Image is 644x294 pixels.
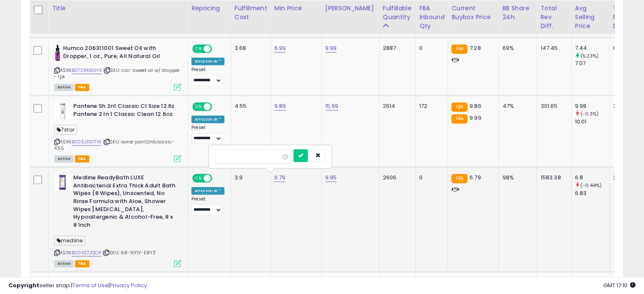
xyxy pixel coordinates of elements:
a: 6.99 [274,44,286,52]
span: | SKU: csc-sweet oil w/ dropper - 1pk [54,67,180,80]
small: FBA [451,114,467,124]
a: Terms of Use [72,281,108,289]
small: (5.23%) [580,52,599,59]
a: B005JDGT1W [72,138,102,146]
div: Avg Selling Price [575,4,606,30]
div: 20.33 [613,102,635,110]
div: Total Rev. Diff. [540,4,567,30]
span: FBA [75,84,89,91]
span: ON [193,45,204,52]
div: Total Profit Diff. [613,4,638,30]
div: 6.8 [575,174,609,181]
span: | SKU: aone-pant2in1classic-4.55 [54,138,174,151]
div: Preset: [191,125,224,144]
b: Humco 206311001 Sweet Oil with Dropper, 1 oz., Pure, All Natural Oil [63,44,166,62]
div: Amazon AI * [191,115,224,123]
div: Repricing [191,4,227,13]
small: FBA [451,44,467,54]
span: OFF [211,103,224,110]
img: 41H8QRdZruL._SL40_.jpg [54,44,61,61]
div: 2614 [383,102,409,110]
small: FBA [451,174,467,183]
div: BB Share 24h. [502,4,533,22]
div: 1583.38 [540,174,564,181]
div: 6.83 [575,190,609,197]
span: medline [54,236,85,245]
span: ON [193,103,204,110]
a: B07CRK6GYK [72,67,102,74]
span: OFF [211,175,224,182]
a: 6.79 [274,173,286,182]
div: 4.55 [235,102,264,110]
div: 172 [419,102,442,110]
div: 9.98 [575,102,609,110]
a: 15.99 [325,102,339,110]
a: 9.99 [325,44,337,52]
div: 3.9 [235,174,264,181]
a: Privacy Policy [110,281,147,289]
div: Preset: [191,196,224,215]
div: 69% [502,44,530,52]
span: All listings currently available for purchase on Amazon [54,260,74,267]
small: (-0.44%) [580,182,602,189]
b: Medline ReadyBath LUXE Antibacterial Extra Thick Adult Bath Wipes (8 Wipes), Unscented, No Rinse ... [73,174,176,231]
div: ASIN: [54,174,181,266]
span: 2025-10-6 17:10 GMT [603,281,636,289]
strong: Copyright [8,281,39,289]
div: 47% [502,102,530,110]
img: 31bYB+lUTUL._SL40_.jpg [54,102,71,119]
div: ASIN: [54,102,181,161]
div: FBA inbound Qty [419,4,445,30]
div: Preset: [191,67,224,86]
div: 7.44 [575,44,609,52]
div: 2887 [383,44,409,52]
div: Min Price [274,4,318,13]
div: 301.65 [540,102,564,110]
span: | SKU: 68-NYIV-E8YZ [102,249,156,256]
div: Amazon AI * [191,58,224,65]
div: 98% [502,174,530,181]
span: ON [193,175,204,182]
span: All listings currently available for purchase on Amazon [54,155,74,162]
div: 294.33 [613,174,635,181]
small: (-0.3%) [580,110,599,117]
span: 9.99 [470,114,481,122]
div: 147.45 [540,44,564,52]
div: 0 [419,174,442,181]
div: Fulfillment Cost [235,4,267,22]
div: ASIN: [54,44,181,90]
small: FBA [451,102,467,112]
div: Amazon AI * [191,187,224,195]
a: 9.89 [274,102,286,110]
a: 9.95 [325,173,337,182]
div: seller snap | | [8,282,147,290]
b: Pantene Sh 2n1 Classic Cl Size 12.6z Pantene 2 In 1 Classic Clean 12.6oz [73,102,176,120]
div: Title [52,4,184,13]
span: 7star [54,125,77,135]
div: [PERSON_NAME] [325,4,376,13]
div: 0.00 [613,44,635,52]
span: All listings currently available for purchase on Amazon [54,84,74,91]
div: 3.68 [235,44,264,52]
span: FBA [75,260,89,267]
div: Fulfillable Quantity [383,4,412,22]
a: B00427JQCK [72,249,101,256]
span: 6.79 [470,173,481,181]
span: 9.86 [470,102,481,110]
div: 7.07 [575,60,609,67]
div: 2606 [383,174,409,181]
div: 10.01 [575,118,609,126]
div: Current Buybox Price [451,4,495,22]
span: FBA [75,155,89,162]
span: OFF [211,45,224,52]
img: 41eG2pPWKKL._SL40_.jpg [54,174,71,191]
span: 7.28 [470,44,481,52]
div: 0 [419,44,442,52]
